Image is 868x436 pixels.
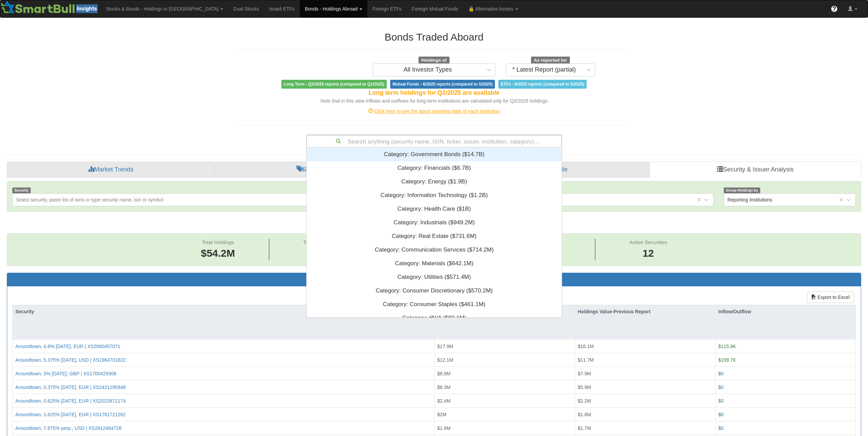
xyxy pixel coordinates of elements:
[307,148,562,161] div: Category: ‎Government Bonds ‎($14.7B)‏
[235,108,634,115] div: Click here to see the latest reporting date of each institution
[12,187,31,193] span: Security
[307,284,562,298] div: Category: ‎Consumer Discretionary ‎($570.2M)‏
[807,291,854,303] button: Export to Excel
[15,343,120,350] button: Aroundtown, 4.8% [DATE], EUR | XS2860457071
[307,135,561,147] div: Search anything (security name, ISIN, ticker, issuer, institution, category)...
[575,305,715,318] div: Holdings Value-Previous Report
[15,425,121,432] button: Aroundtown, 7.875% perp., USD | XS2812484728
[307,229,562,243] div: Category: ‎Real Estate ‎($731.6M)‏
[307,216,562,229] div: Category: ‎Industrials ‎($949.2M)‏
[716,305,855,318] div: Inflow/Outflow
[307,175,562,189] div: Category: ‎Energy ‎($1.9B)‏
[13,305,434,318] div: Security
[12,276,856,283] h3: Total Holdings in Aroundtown Securities
[578,371,591,376] span: $7.9M
[833,5,836,12] span: ?
[215,162,434,178] a: Sector Breakdown
[718,412,724,417] span: $0
[307,257,562,270] div: Category: ‎Materials ‎($642.1M)‏
[826,0,843,17] a: ?
[202,239,234,245] span: Total Holdings
[578,398,591,404] span: $2.2M
[437,398,451,404] span: $2.4M
[240,97,629,104] div: Note that in this view inflows and outflows for long term institutions are calculated only for Q2...
[463,0,523,17] a: 🔒 Alternative Assets
[437,344,453,349] span: $17.9M
[498,80,587,89] span: ETFs - 6/2025 reports (compared to 5/2025)
[240,31,629,43] h2: Bonds Traded Aboard
[403,66,452,73] div: All Investor Types
[15,384,126,391] button: Aroundtown, 0.375% [DATE], EUR | XS2421195848
[7,219,861,230] h2: Aroundtown - Issuer Analysis
[649,162,861,178] a: Security & Issuer Analysis
[718,371,724,376] span: $0
[281,80,387,89] span: Long Term - Q2/2025 reports (compared to Q1/2025)
[201,247,235,259] span: $54.2M
[437,385,451,390] span: $6.3M
[724,187,760,193] span: Group Holdings by
[264,0,300,17] a: Israeli ETFs
[531,57,570,64] span: As reported for
[578,357,594,363] span: $11.7M
[437,371,451,376] span: $8.8M
[307,161,562,175] div: Category: ‎Financials ‎($6.7B)‏
[718,344,736,349] span: $115.9K
[437,357,453,363] span: $12.1M
[718,398,724,404] span: $0
[629,246,667,261] span: 12
[718,425,724,431] span: $0
[15,357,126,363] button: Aroundtown, 5.375% [DATE], USD | XS1964701822
[578,344,594,349] span: $16.1M
[418,57,449,64] span: Holdings of
[7,162,215,178] a: Market Trends
[307,270,562,284] div: Category: ‎Utilities ‎($571.4M)‏
[512,66,576,73] div: * Latest Report (partial)
[16,196,163,203] div: Select security, paste list of isins or type security name, isin or symbol
[727,196,773,203] div: Reporting Institutions
[300,0,368,17] a: Bonds - Holdings Abroad
[718,385,724,390] span: $0
[240,89,629,97] div: Long term holdings for Q2/2025 are available
[101,0,228,17] a: Stocks & Bonds - Holdings in [GEOGRAPHIC_DATA]
[307,148,562,352] div: grid
[307,202,562,216] div: Category: ‎Health Care ‎($1B)‏
[390,80,495,89] span: Mutual Funds - 6/2025 reports (compared to 5/2025)
[367,0,407,17] a: Foreign ETFs
[718,357,736,363] span: $199.7K
[307,189,562,202] div: Category: ‎Information Technology ‎($1.2B)‏
[307,311,562,325] div: Category: ‎#N/A ‎($80.1M)‏
[578,385,591,390] span: $5.9M
[303,239,353,245] span: Total Inflows/Outflows
[307,298,562,311] div: Category: ‎Consumer Staples ‎($461.1M)‏
[307,243,562,257] div: Category: ‎Communication Services ‎($714.2M)‏
[578,425,591,431] span: $1.7M
[228,0,264,17] a: Dual Stocks
[15,411,126,418] button: Aroundtown, 1.625% [DATE], EUR | XS1761721262
[15,370,116,377] button: Aroundtown, 3% [DATE], GBP | XS1700429308
[437,412,446,417] span: $2M
[629,239,667,245] span: Active Securities
[15,397,126,404] button: Aroundtown, 0.625% [DATE], EUR | XS2023872174
[407,0,463,17] a: Foreign Mutual Funds
[437,425,451,431] span: $1.8M
[0,0,101,14] img: Smartbull
[578,412,591,417] span: $1.8M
